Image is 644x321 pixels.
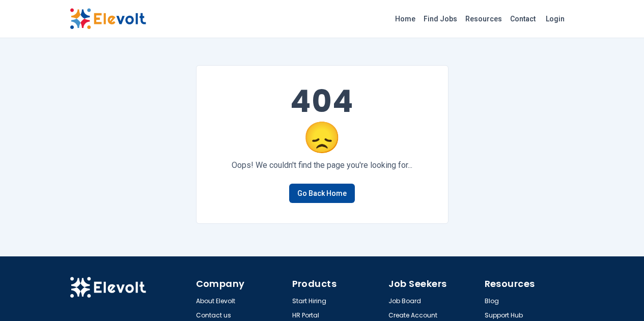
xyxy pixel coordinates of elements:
a: Contact us [196,311,231,319]
h4: Products [292,277,382,291]
a: Go Back Home [289,184,355,203]
h4: Job Seekers [388,277,479,291]
a: Login [540,9,571,29]
a: Home [391,11,419,27]
a: About Elevolt [196,297,235,305]
a: Find Jobs [419,11,461,27]
h4: Company [196,277,286,291]
h1: 404 [217,86,428,116]
a: Blog [485,297,499,305]
a: Start Hiring [292,297,326,305]
a: Resources [461,11,506,27]
p: Oops! We couldn't find the page you're looking for... [217,159,428,171]
h4: Resources [485,277,575,291]
img: Elevolt [70,8,146,30]
a: Job Board [388,297,421,305]
p: 😞 [217,123,428,153]
a: Support Hub [485,311,523,319]
img: Elevolt [70,277,146,298]
a: Contact [506,11,540,27]
a: Create Account [388,311,437,319]
a: HR Portal [292,311,319,319]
